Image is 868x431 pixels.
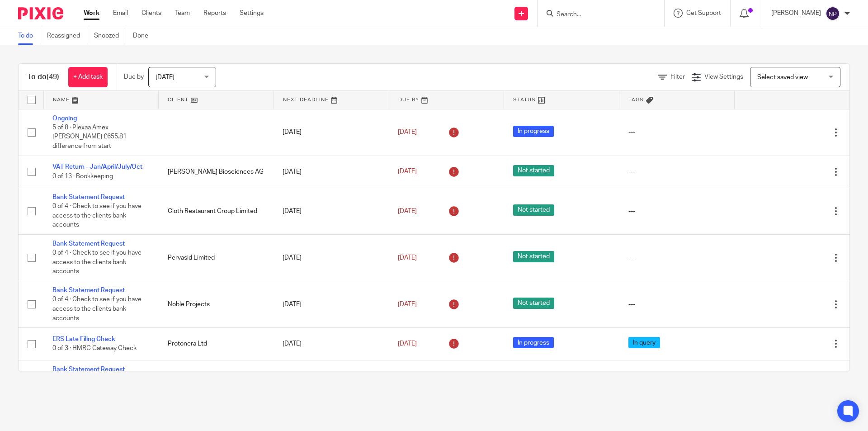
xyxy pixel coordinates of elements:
[513,337,554,348] span: In progress
[628,207,726,216] div: ---
[28,72,59,82] h1: To do
[52,345,137,351] span: 0 of 3 · HMRC Gateway Check
[628,253,726,262] div: ---
[274,328,389,360] td: [DATE]
[159,328,274,360] td: Protonera Ltd
[513,126,554,137] span: In progress
[52,204,142,228] span: 0 of 4 · Check to see if you have access to the clients bank accounts
[133,27,155,45] a: Done
[398,208,417,214] span: [DATE]
[159,188,274,234] td: Cloth Restaurant Group Limited
[757,74,808,81] span: Select saved view
[398,129,417,135] span: [DATE]
[628,167,726,176] div: ---
[274,109,389,156] td: [DATE]
[686,10,721,16] span: Get Support
[175,9,190,18] a: Team
[52,173,113,180] span: 0 of 13 · Bookkeeping
[52,241,125,247] a: Bank Statement Request
[274,156,389,188] td: [DATE]
[513,251,554,262] span: Not started
[771,9,821,18] p: [PERSON_NAME]
[513,204,554,216] span: Not started
[52,115,77,122] a: Ongoing
[513,298,554,309] span: Not started
[398,255,417,261] span: [DATE]
[556,11,637,19] input: Search
[628,128,726,137] div: ---
[274,360,389,407] td: [DATE]
[156,74,175,81] span: [DATE]
[274,188,389,234] td: [DATE]
[47,73,59,81] span: (49)
[628,97,644,102] span: Tags
[240,9,264,18] a: Settings
[52,297,142,322] span: 0 of 4 · Check to see if you have access to the clients bank accounts
[826,6,840,21] img: svg%3E
[142,9,161,18] a: Clients
[94,27,126,45] a: Snoozed
[628,300,726,309] div: ---
[670,74,685,80] span: Filter
[398,341,417,347] span: [DATE]
[159,235,274,281] td: Pervasid Limited
[274,281,389,328] td: [DATE]
[203,9,226,18] a: Reports
[159,156,274,188] td: [PERSON_NAME] Biosciences AG
[47,27,87,45] a: Reassigned
[628,337,660,348] span: In query
[52,366,125,373] a: Bank Statement Request
[124,72,144,81] p: Due by
[398,169,417,175] span: [DATE]
[159,281,274,328] td: Noble Projects
[84,9,99,18] a: Work
[52,336,115,342] a: ERS Late Filing Check
[704,74,743,80] span: View Settings
[513,165,554,176] span: Not started
[18,7,63,19] img: Pixie
[52,287,125,294] a: Bank Statement Request
[113,9,128,18] a: Email
[52,124,127,149] span: 5 of 8 · Plexaa Amex [PERSON_NAME] £655.81 difference from start
[52,164,142,170] a: VAT Return - Jan/April/July/Oct
[52,194,125,200] a: Bank Statement Request
[398,301,417,308] span: [DATE]
[274,235,389,281] td: [DATE]
[18,27,40,45] a: To do
[52,250,142,275] span: 0 of 4 · Check to see if you have access to the clients bank accounts
[68,67,108,87] a: + Add task
[159,360,274,407] td: YourBusinessNumber Limited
